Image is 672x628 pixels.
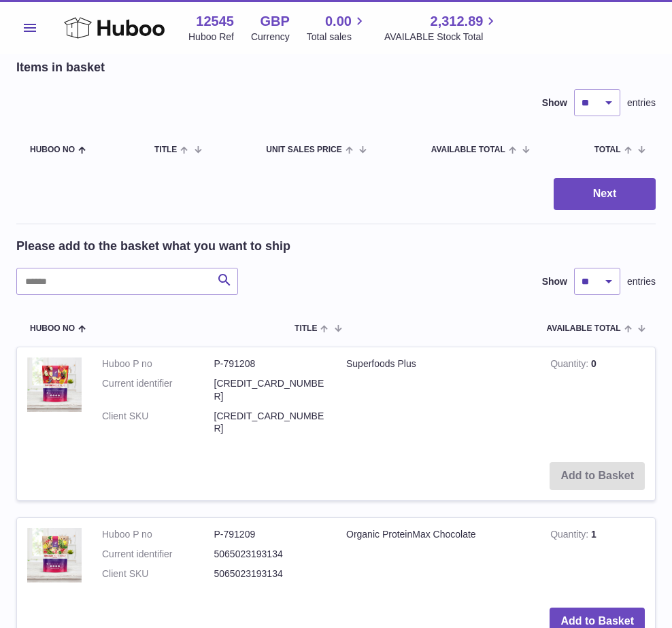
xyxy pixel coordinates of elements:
dt: Client SKU [102,410,214,436]
a: 0.00 Total sales [307,12,367,43]
span: AVAILABLE Stock Total [384,31,499,43]
dd: P-791208 [214,357,326,370]
strong: Quantity [550,358,591,372]
h2: Items in basket [16,59,105,75]
dd: P-791209 [214,528,326,541]
span: 2,312.89 [431,12,484,31]
dt: Huboo P no [102,528,214,541]
img: Superfoods Plus [27,357,82,412]
dd: 5065023193134 [214,548,326,561]
span: Total sales [307,31,367,43]
label: Show [542,97,567,109]
dt: Client SKU [102,568,214,580]
dd: 5065023193134 [214,568,326,580]
button: Next [554,178,656,210]
dt: Current identifier [102,548,214,561]
td: Superfoods Plus [336,347,540,452]
label: Show [542,275,567,288]
strong: Quantity [550,529,591,543]
dd: [CREDIT_CARD_NUMBER] [214,410,326,436]
td: Organic ProteinMax Chocolate [336,518,540,597]
dt: Huboo P no [102,357,214,370]
dd: [CREDIT_CARD_NUMBER] [214,377,326,403]
span: Unit Sales Price [266,145,341,154]
span: Huboo no [30,324,75,333]
span: Huboo no [30,145,75,154]
a: 2,312.89 AVAILABLE Stock Total [384,12,499,43]
span: entries [627,97,656,109]
span: 0.00 [325,12,352,31]
img: Organic ProteinMax Chocolate [27,528,82,582]
span: AVAILABLE Total [431,145,505,154]
span: AVAILABLE Total [547,324,621,333]
dt: Current identifier [102,377,214,403]
span: Title [295,324,317,333]
h2: Please add to the basket what you want to ship [16,238,290,254]
span: entries [627,275,656,288]
strong: 12545 [196,12,234,31]
div: Currency [251,31,290,43]
span: Total [594,145,621,154]
td: 1 [540,518,655,597]
span: Title [154,145,177,154]
td: 0 [540,347,655,452]
strong: GBP [260,12,289,31]
div: Huboo Ref [188,31,234,43]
